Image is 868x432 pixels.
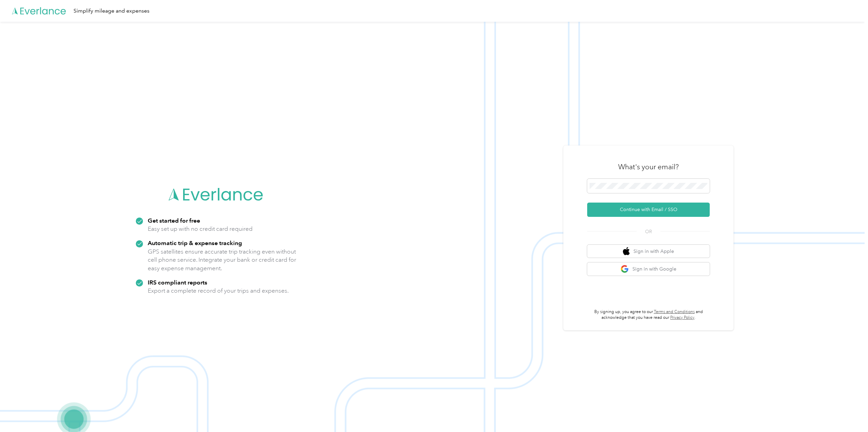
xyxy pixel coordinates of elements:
[148,225,253,233] p: Easy set up with no credit card required
[654,309,695,314] a: Terms and Conditions
[587,262,710,276] button: google logoSign in with Google
[148,247,296,273] p: GPS satellites ensure accurate trip tracking even without cell phone service. Integrate your bank...
[621,265,629,273] img: google logo
[587,309,710,321] p: By signing up, you agree to our and acknowledge that you have read our .
[148,279,207,286] strong: IRS compliant reports
[148,239,242,246] strong: Automatic trip & expense tracking
[623,247,630,256] img: apple logo
[148,217,200,224] strong: Get started for free
[587,203,710,217] button: Continue with Email / SSO
[618,162,679,172] h3: What's your email?
[637,228,660,235] span: OR
[587,245,710,258] button: apple logoSign in with Apple
[148,287,289,295] p: Export a complete record of your trips and expenses.
[670,315,694,320] a: Privacy Policy
[74,7,149,15] div: Simplify mileage and expenses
